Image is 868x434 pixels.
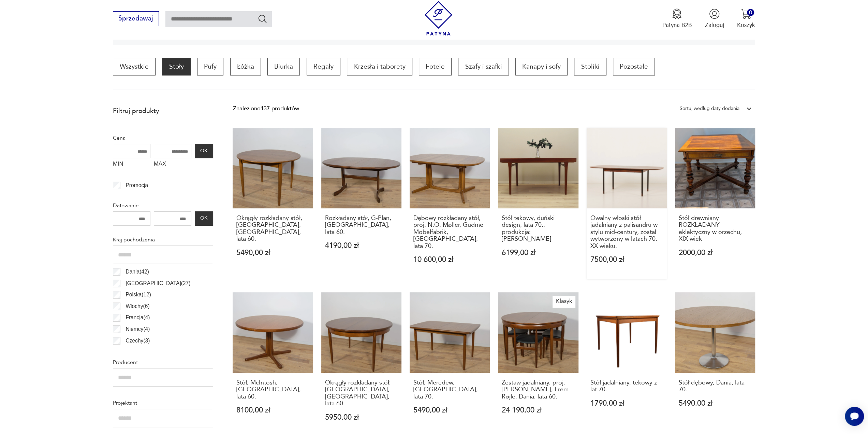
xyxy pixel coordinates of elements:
a: Biurka [267,58,300,75]
button: OK [195,144,213,158]
a: Pozostałe [613,58,655,75]
div: Sortuj według daty dodania [680,104,739,113]
p: 5490,00 zł [236,249,309,256]
a: Regały [307,58,340,75]
p: 5950,00 zł [325,414,398,421]
img: Patyna - sklep z meblami i dekoracjami vintage [421,1,456,36]
p: 10 600,00 zł [413,256,486,263]
p: Francja ( 4 ) [126,313,150,322]
a: Kanapy i sofy [515,58,568,75]
a: Dębowy rozkładany stół, proj. N.O. Møller, Gudme Mobelfabrik, Dania, lata 70.Dębowy rozkładany st... [410,128,490,279]
label: MIN [113,158,150,171]
p: Datowanie [113,201,213,210]
p: Cena [113,134,213,142]
p: Patyna B2B [662,21,692,29]
button: Szukaj [258,14,267,24]
p: Promocja [126,181,148,190]
h3: Stół, McIntosh, [GEOGRAPHIC_DATA], lata 60. [236,379,309,400]
p: [GEOGRAPHIC_DATA] ( 27 ) [126,279,190,288]
img: Ikona koszyka [741,9,751,19]
button: Patyna B2B [662,9,692,29]
a: Ikona medaluPatyna B2B [662,9,692,29]
img: Ikonka użytkownika [709,9,720,19]
p: Zaloguj [705,21,724,29]
p: 8100,00 zł [236,407,309,414]
a: Fotele [419,58,452,75]
h3: Okrągły rozkładany stół, [GEOGRAPHIC_DATA], [GEOGRAPHIC_DATA], lata 60. [325,379,398,407]
p: Dania ( 42 ) [126,267,149,276]
a: Stoliki [574,58,606,75]
p: Projektant [113,398,213,407]
p: 24 190,00 zł [502,407,575,414]
a: Łóżka [230,58,261,75]
p: 5490,00 zł [679,400,752,407]
a: Pufy [197,58,223,75]
h3: Okrągły rozkładany stół, [GEOGRAPHIC_DATA], [GEOGRAPHIC_DATA], lata 60. [236,215,309,243]
p: Filtruj produkty [113,107,213,115]
iframe: Smartsupp widget button [845,407,864,426]
p: 6199,00 zł [502,249,575,256]
p: Włochy ( 6 ) [126,302,149,311]
a: Rozkładany stół, G-Plan, Wielka Brytania, lata 60.Rozkładany stół, G-Plan, [GEOGRAPHIC_DATA], lat... [321,128,401,279]
p: Kraj pochodzenia [113,235,213,244]
a: Szafy i szafki [458,58,509,75]
a: Krzesła i taborety [347,58,412,75]
p: 7500,00 zł [590,256,663,263]
h3: Dębowy rozkładany stół, proj. N.O. Møller, Gudme Mobelfabrik, [GEOGRAPHIC_DATA], lata 70. [413,215,486,250]
button: OK [195,211,213,226]
a: Sprzedawaj [113,16,159,22]
p: 2000,00 zł [679,249,752,256]
p: 1790,00 zł [590,400,663,407]
h3: Stół drewniany ROZKŁADANY eklektyczny w orzechu, XIX wiek [679,215,752,243]
label: MAX [154,158,191,171]
h3: Zestaw jadalniany, proj. [PERSON_NAME], Frem Røjle, Dania, lata 60. [502,379,575,400]
button: Zaloguj [705,9,724,29]
p: Koszyk [737,21,755,29]
div: 0 [747,9,754,16]
p: Czechy ( 3 ) [126,336,150,345]
h3: Stół jadalniany, tekowy z lat 70. [590,379,663,393]
a: Owalny włoski stół jadalniany z palisandru w stylu mid-century, został wytworzony w latach 70. XX... [587,128,667,279]
img: Ikona medalu [672,9,682,19]
p: 4190,00 zł [325,242,398,249]
p: Szwecja ( 3 ) [126,348,152,356]
p: Polska ( 12 ) [126,290,151,299]
a: Wszystkie [113,58,156,75]
p: Producent [113,358,213,367]
h3: Stół tekowy, duński design, lata 70., produkcja: [PERSON_NAME] [502,215,575,243]
a: Stoły [162,58,190,75]
h3: Stół dębowy, Dania, lata 70. [679,379,752,393]
p: 5490,00 zł [413,407,486,414]
a: Okrągły rozkładany stół, G-Plan, Wielka Brytania, lata 60.Okrągły rozkładany stół, [GEOGRAPHIC_DA... [233,128,313,279]
button: 0Koszyk [737,9,755,29]
a: Stół tekowy, duński design, lata 70., produkcja: DaniaStół tekowy, duński design, lata 70., produ... [498,128,578,279]
button: Sprzedawaj [113,11,159,26]
h3: Rozkładany stół, G-Plan, [GEOGRAPHIC_DATA], lata 60. [325,215,398,236]
a: Stół drewniany ROZKŁADANY eklektyczny w orzechu, XIX wiekStół drewniany ROZKŁADANY eklektyczny w ... [675,128,755,279]
h3: Stół, Meredew, [GEOGRAPHIC_DATA], lata 70. [413,379,486,400]
div: Znaleziono 137 produktów [233,104,299,113]
h3: Owalny włoski stół jadalniany z palisandru w stylu mid-century, został wytworzony w latach 70. XX... [590,215,663,250]
p: Niemcy ( 4 ) [126,325,150,334]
